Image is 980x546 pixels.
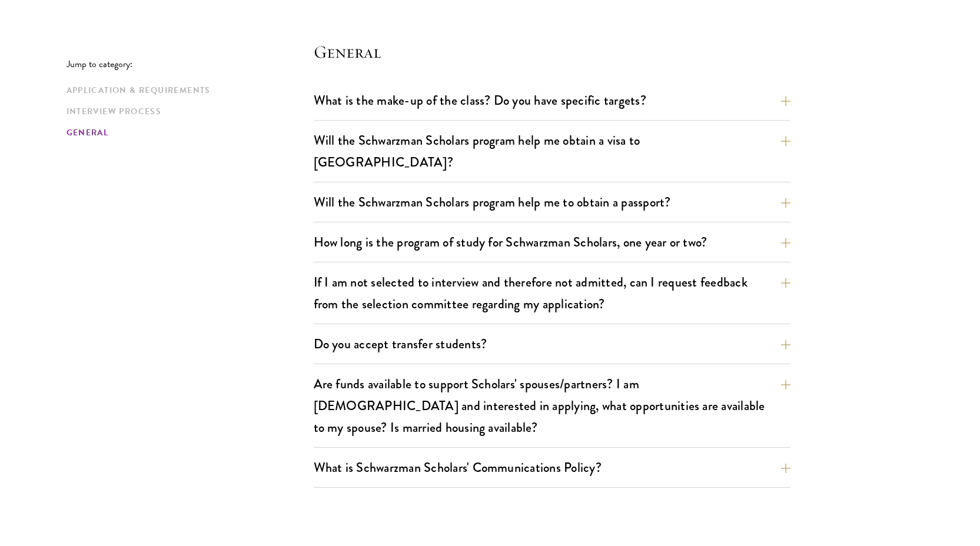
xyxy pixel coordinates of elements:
[314,371,790,441] button: Are funds available to support Scholars' spouses/partners? I am [DEMOGRAPHIC_DATA] and interested...
[314,229,790,255] button: How long is the program of study for Schwarzman Scholars, one year or two?
[67,59,314,69] p: Jump to category:
[314,454,790,481] button: What is Schwarzman Scholars' Communications Policy?
[314,189,790,215] button: Will the Schwarzman Scholars program help me to obtain a passport?
[314,87,790,114] button: What is the make-up of the class? Do you have specific targets?
[67,84,307,96] a: Application & Requirements
[314,269,790,317] button: If I am not selected to interview and therefore not admitted, can I request feedback from the sel...
[314,40,790,64] h4: General
[314,127,790,175] button: Will the Schwarzman Scholars program help me obtain a visa to [GEOGRAPHIC_DATA]?
[314,331,790,357] button: Do you accept transfer students?
[67,126,307,139] a: General
[67,105,307,118] a: Interview Process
